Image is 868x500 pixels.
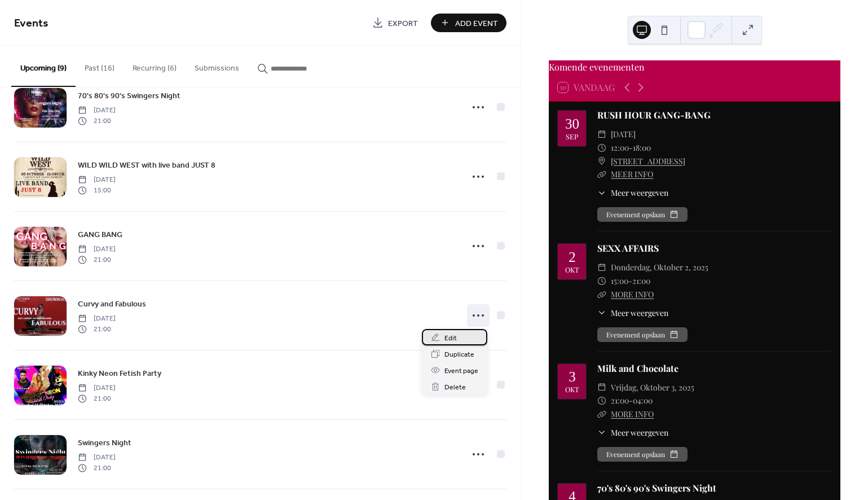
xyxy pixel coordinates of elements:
[611,187,668,199] span: Meer weergeven
[611,381,694,394] span: vrijdag, oktober 3, 2025
[597,381,606,394] div: ​
[565,386,579,393] div: okt
[78,367,161,380] a: Kinky Neon Fetish Party
[629,141,633,155] span: -
[444,349,474,361] span: Duplicate
[611,409,654,419] a: MORE INFO
[78,437,131,449] span: Swingers Night
[597,327,688,342] button: Evenement opslaan
[611,261,708,274] span: donderdag, oktober 2, 2025
[632,274,650,288] span: 21:00
[597,307,606,319] div: ​
[78,116,116,126] span: 21:00
[566,133,578,141] div: sep
[78,463,116,473] span: 21:00
[629,394,633,407] span: -
[597,109,711,121] a: RUSH HOUR GANG-BANG
[76,46,124,86] button: Past (16)
[455,17,498,29] span: Add Event
[11,46,76,87] button: Upcoming (9)
[78,299,146,310] span: Curvy and Fabulous
[364,14,426,32] a: Export
[78,255,116,265] span: 21:00
[78,185,116,195] span: 15:00
[186,46,248,86] button: Submissions
[78,106,116,116] span: [DATE]
[78,160,215,172] span: WILD WILD WEST with live band JUST 8
[569,250,576,264] div: 2
[78,393,116,403] span: 21:00
[78,229,122,241] span: GANG BANG
[611,289,654,300] a: MORE INFO
[611,427,668,438] span: Meer weergeven
[444,381,466,393] span: Delete
[78,297,146,310] a: Curvy and Fabulous
[78,159,215,172] a: WILD WILD WEST with live band JUST 8
[124,46,186,86] button: Recurring (6)
[611,141,629,155] span: 12:00
[597,288,606,301] div: ​
[611,274,628,288] span: 15:00
[549,60,840,74] div: Komende evenementen
[611,394,629,407] span: 21:00
[633,394,653,407] span: 04:00
[633,141,651,155] span: 18:00
[78,368,161,380] span: Kinky Neon Fetish Party
[597,427,668,438] button: ​Meer weergeven
[597,168,606,181] div: ​
[444,365,478,377] span: Event page
[611,169,653,179] a: MEER INFO
[597,187,668,199] button: ​Meer weergeven
[565,117,579,131] div: 30
[597,274,606,288] div: ​
[78,244,116,255] span: [DATE]
[565,266,579,274] div: okt
[78,314,116,324] span: [DATE]
[611,128,636,141] span: [DATE]
[597,482,716,494] a: 70's 80's 90's Swingers Night
[388,17,418,29] span: Export
[78,383,116,393] span: [DATE]
[78,90,180,102] span: 70's 80's 90's Swingers Night
[431,14,506,32] button: Add Event
[597,207,688,222] button: Evenement opslaan
[597,141,606,155] div: ​
[14,12,49,34] span: Events
[78,453,116,463] span: [DATE]
[78,228,122,241] a: GANG BANG
[597,242,659,254] a: SEXX AFFAIRS
[78,436,131,449] a: Swingers Night
[597,261,606,274] div: ​
[78,324,116,334] span: 21:00
[597,187,606,199] div: ​
[78,89,180,102] a: 70's 80's 90's Swingers Night
[597,155,606,168] div: ​
[597,407,606,421] div: ​
[611,307,668,319] span: Meer weergeven
[597,394,606,407] div: ​
[611,155,685,168] a: [STREET_ADDRESS]
[597,447,688,462] button: Evenement opslaan
[597,362,678,374] a: Milk and Chocolate
[444,332,457,344] span: Edit
[597,307,668,319] button: ​Meer weergeven
[597,128,606,141] div: ​
[569,370,576,384] div: 3
[78,175,116,185] span: [DATE]
[597,427,606,438] div: ​
[628,274,632,288] span: -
